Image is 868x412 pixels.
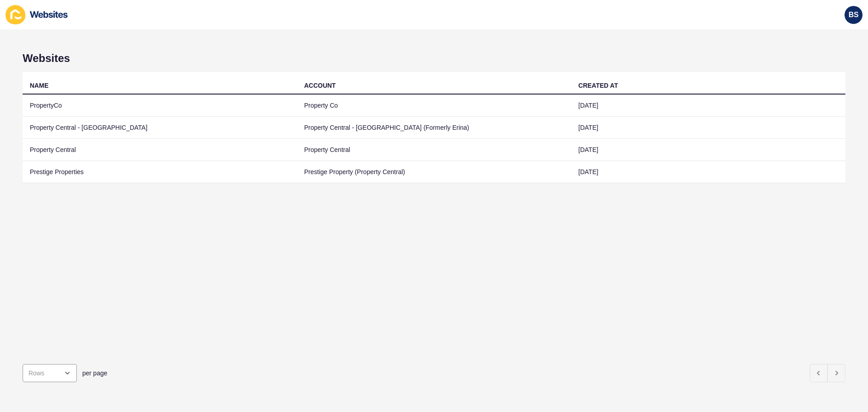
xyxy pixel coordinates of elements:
h1: Websites [23,52,845,65]
td: Prestige Property (Property Central) [297,161,571,183]
td: Property Central [23,139,297,161]
td: Prestige Properties [23,161,297,183]
span: per page [82,369,107,378]
div: open menu [23,364,77,382]
td: [DATE] [571,95,845,117]
td: [DATE] [571,117,845,139]
td: [DATE] [571,161,845,183]
td: Property Co [297,95,571,117]
span: BS [849,10,859,19]
td: PropertyCo [23,95,297,117]
div: NAME [30,81,48,90]
td: Property Central - [GEOGRAPHIC_DATA] [23,117,297,139]
div: ACCOUNT [304,81,336,90]
td: [DATE] [571,139,845,161]
div: CREATED AT [578,81,618,90]
td: Property Central - [GEOGRAPHIC_DATA] (Formerly Erina) [297,117,571,139]
td: Property Central [297,139,571,161]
